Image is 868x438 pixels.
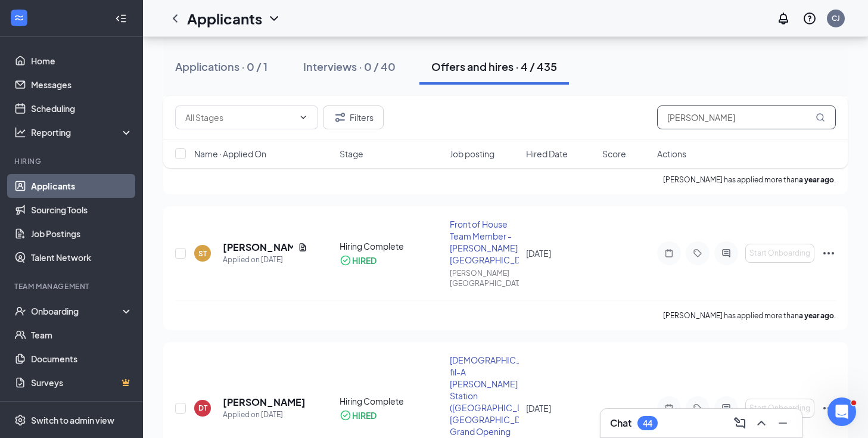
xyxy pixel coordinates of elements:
div: HIRED [352,254,377,266]
div: Applications · 0 / 1 [175,59,267,74]
svg: Note [662,248,676,258]
button: Filter Filters [323,105,384,129]
span: Start Onboarding [749,404,810,412]
svg: ChevronDown [298,113,308,122]
p: [PERSON_NAME] has applied more than . [663,310,836,321]
svg: MagnifyingGlass [816,113,825,122]
svg: ChevronDown [267,11,281,26]
div: HIRED [352,409,377,421]
svg: Tag [690,248,705,258]
button: ChevronUp [752,414,771,433]
div: Onboarding [31,305,123,317]
svg: Minimize [776,416,790,430]
svg: Ellipses [822,401,836,415]
span: [DATE] [526,403,551,414]
div: Reporting [31,126,133,138]
svg: Ellipses [822,246,836,260]
svg: Tag [690,403,705,413]
svg: Notifications [776,11,791,26]
svg: CheckmarkCircle [340,254,351,266]
a: Home [31,49,133,73]
button: Start Onboarding [745,244,814,263]
a: Scheduling [31,97,133,120]
span: Hired Date [526,148,568,160]
input: Search in offers and hires [657,105,836,129]
svg: QuestionInfo [802,11,817,26]
svg: UserCheck [14,305,26,317]
h5: [PERSON_NAME] [223,396,306,409]
div: ST [198,248,207,259]
svg: ComposeMessage [733,416,747,430]
b: a year ago [799,311,834,320]
button: ComposeMessage [730,414,749,433]
svg: ActiveChat [719,248,733,258]
span: Name · Applied On [194,148,266,160]
div: CJ [832,13,840,23]
svg: CheckmarkCircle [340,409,351,421]
a: SurveysCrown [31,371,133,394]
svg: Note [662,403,676,413]
a: Sourcing Tools [31,198,133,222]
div: Front of House Team Member - [PERSON_NAME][GEOGRAPHIC_DATA] [450,218,519,266]
div: Hiring [14,156,130,166]
button: Minimize [773,414,792,433]
a: Documents [31,347,133,371]
h5: [PERSON_NAME] [223,241,293,254]
span: Actions [657,148,686,160]
div: Switch to admin view [31,414,114,426]
h3: Chat [610,417,631,430]
div: Applied on [DATE] [223,254,307,266]
input: All Stages [185,111,294,124]
button: Start Onboarding [745,399,814,418]
div: Offers and hires · 4 / 435 [431,59,557,74]
div: 44 [643,418,652,428]
div: Interviews · 0 / 40 [303,59,396,74]
div: [PERSON_NAME][GEOGRAPHIC_DATA] [450,268,519,288]
a: Applicants [31,174,133,198]
svg: Settings [14,414,26,426]
svg: ActiveChat [719,403,733,413]
div: Applied on [DATE] [223,409,306,421]
h1: Applicants [187,8,262,29]
a: Talent Network [31,246,133,269]
div: Team Management [14,281,130,291]
a: Team [31,323,133,347]
svg: Analysis [14,126,26,138]
a: Messages [31,73,133,97]
span: [DATE] [526,248,551,259]
span: Job posting [450,148,494,160]
svg: Document [298,243,307,252]
div: Hiring Complete [340,395,443,407]
svg: ChevronLeft [168,11,182,26]
iframe: Intercom live chat [827,397,856,426]
span: Start Onboarding [749,249,810,257]
svg: Collapse [115,13,127,24]
svg: Filter [333,110,347,125]
span: Score [602,148,626,160]
div: Hiring Complete [340,240,443,252]
div: DT [198,403,207,413]
span: Stage [340,148,363,160]
svg: WorkstreamLogo [13,12,25,24]
a: Job Postings [31,222,133,246]
svg: ChevronUp [754,416,769,430]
